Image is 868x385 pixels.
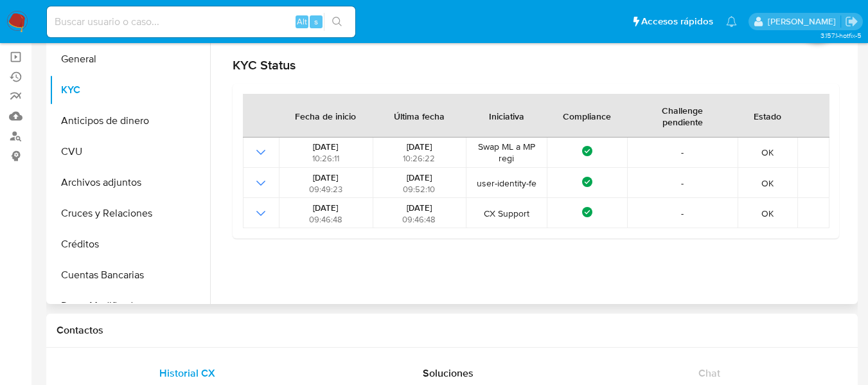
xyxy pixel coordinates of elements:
[159,366,215,381] span: Historial CX
[57,324,847,337] h1: Contactos
[324,13,350,31] button: search-icon
[49,136,210,167] button: CVU
[314,15,318,28] span: s
[641,15,713,28] span: Accesos rápidos
[297,15,307,28] span: Alt
[49,229,210,260] button: Créditos
[49,75,210,105] button: KYC
[423,366,474,381] span: Soluciones
[49,105,210,136] button: Anticipos de dinero
[49,260,210,291] button: Cuentas Bancarias
[698,366,720,381] span: Chat
[820,30,862,40] span: 3.157.1-hotfix-5
[49,167,210,198] button: Archivos adjuntos
[845,15,858,28] a: Salir
[49,198,210,229] button: Cruces y Relaciones
[49,291,210,321] button: Datos Modificados
[47,13,355,30] input: Buscar usuario o caso...
[49,44,210,75] button: General
[726,16,737,27] a: Notificaciones
[768,15,840,28] p: zoe.breuer@mercadolibre.com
